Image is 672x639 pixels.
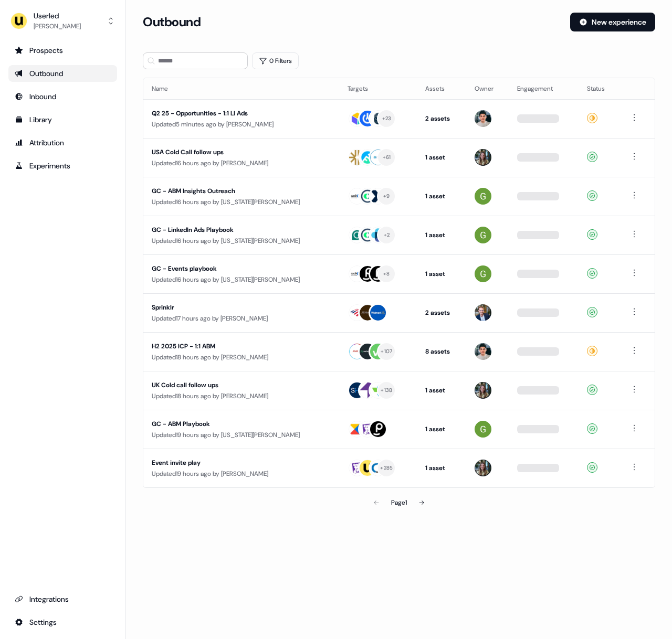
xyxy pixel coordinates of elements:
[152,391,331,401] div: Updated 18 hours ago by [PERSON_NAME]
[152,430,331,440] div: Updated 19 hours ago by [US_STATE][PERSON_NAME]
[34,21,81,31] div: [PERSON_NAME]
[15,91,111,102] div: Inbound
[383,191,390,201] div: + 9
[475,343,491,360] img: Vincent
[8,65,117,82] a: Go to outbound experience
[475,110,491,127] img: Vincent
[152,197,331,207] div: Updated 16 hours ago by [US_STATE][PERSON_NAME]
[152,457,320,468] div: Event invite play
[143,78,339,99] th: Name
[8,8,117,34] button: Userled[PERSON_NAME]
[383,269,390,279] div: + 8
[425,230,458,240] div: 1 asset
[15,161,111,171] div: Experiments
[15,45,111,56] div: Prospects
[34,10,81,21] div: Userled
[152,352,331,363] div: Updated 18 hours ago by [PERSON_NAME]
[152,119,331,130] div: Updated 5 minutes ago by [PERSON_NAME]
[8,614,117,631] a: Go to integrations
[8,157,117,174] a: Go to experiments
[475,227,491,243] img: Georgia
[425,152,458,163] div: 1 asset
[8,42,117,59] a: Go to prospects
[8,111,117,128] a: Go to templates
[252,52,299,69] button: 0 Filters
[381,347,392,356] div: + 107
[475,188,491,205] img: Georgia
[579,78,619,99] th: Status
[152,313,331,324] div: Updated 17 hours ago by [PERSON_NAME]
[425,424,458,434] div: 1 asset
[380,463,393,473] div: + 285
[509,78,579,99] th: Engagement
[475,265,491,282] img: Georgia
[383,153,391,162] div: + 61
[382,114,392,123] div: + 23
[152,158,331,168] div: Updated 16 hours ago by [PERSON_NAME]
[8,134,117,151] a: Go to attribution
[15,137,111,148] div: Attribution
[475,149,491,166] img: Charlotte
[425,385,458,396] div: 1 asset
[417,78,466,99] th: Assets
[152,419,320,429] div: GC - ABM Playbook
[143,14,201,30] h3: Outbound
[152,263,320,274] div: GC - Events playbook
[425,113,458,124] div: 2 assets
[425,346,458,357] div: 8 assets
[152,468,331,479] div: Updated 19 hours ago by [PERSON_NAME]
[425,269,458,279] div: 1 asset
[152,302,320,313] div: Sprinklr
[475,421,491,438] img: Georgia
[15,68,111,79] div: Outbound
[15,617,111,627] div: Settings
[384,230,390,240] div: + 2
[466,78,509,99] th: Owner
[381,386,392,395] div: + 138
[152,380,320,390] div: UK Cold call follow ups
[8,88,117,105] a: Go to Inbound
[475,382,491,399] img: Charlotte
[339,78,416,99] th: Targets
[475,304,491,321] img: Yann
[152,108,320,119] div: Q2 25 - Opportunities - 1:1 LI Ads
[391,497,407,508] div: Page 1
[152,147,320,157] div: USA Cold Call follow ups
[152,225,320,235] div: GC - LinkedIn Ads Playbook
[15,114,111,125] div: Library
[152,186,320,196] div: GC - ABM Insights Outreach
[152,236,331,246] div: Updated 16 hours ago by [US_STATE][PERSON_NAME]
[152,274,331,285] div: Updated 16 hours ago by [US_STATE][PERSON_NAME]
[475,460,491,476] img: Charlotte
[425,191,458,201] div: 1 asset
[8,591,117,608] a: Go to integrations
[570,13,655,31] button: New experience
[425,307,458,318] div: 2 assets
[425,463,458,473] div: 1 asset
[15,594,111,604] div: Integrations
[152,341,320,352] div: H2 2025 ICP - 1:1 ABM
